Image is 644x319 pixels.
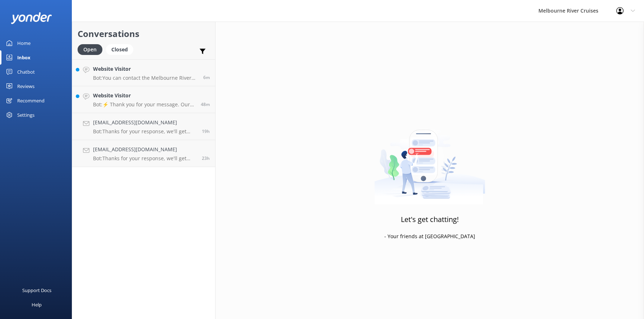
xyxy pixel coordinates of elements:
[78,45,106,53] a: Open
[106,44,133,55] div: Closed
[93,65,198,73] h4: Website Visitor
[201,101,210,107] span: Sep 30 2025 09:40am (UTC +10:00) Australia/Sydney
[17,65,35,79] div: Chatbot
[93,92,195,100] h4: Website Visitor
[17,36,31,50] div: Home
[17,50,31,65] div: Inbox
[401,214,459,225] h3: Let's get chatting!
[93,128,196,135] p: Bot: Thanks for your response, we'll get back to you as soon as we can during opening hours.
[22,283,51,297] div: Support Docs
[374,115,485,204] img: artwork of a man stealing a conversation from at giant smartphone
[72,59,215,86] a: Website VisitorBot:You can contact the Melbourne River Cruises team by emailing [EMAIL_ADDRESS][D...
[78,27,210,41] h2: Conversations
[72,140,215,167] a: [EMAIL_ADDRESS][DOMAIN_NAME]Bot:Thanks for your response, we'll get back to you as soon as we can...
[93,155,196,162] p: Bot: Thanks for your response, we'll get back to you as soon as we can during opening hours.
[11,12,52,24] img: yonder-white-logo.png
[202,155,210,161] span: Sep 29 2025 11:05am (UTC +10:00) Australia/Sydney
[32,297,42,312] div: Help
[17,93,45,108] div: Recommend
[203,74,210,80] span: Sep 30 2025 10:22am (UTC +10:00) Australia/Sydney
[106,45,137,53] a: Closed
[384,232,475,240] p: - Your friends at [GEOGRAPHIC_DATA]
[78,44,102,55] div: Open
[93,75,198,81] p: Bot: You can contact the Melbourne River Cruises team by emailing [EMAIL_ADDRESS][DOMAIN_NAME] or...
[202,128,210,134] span: Sep 29 2025 03:00pm (UTC +10:00) Australia/Sydney
[93,119,196,126] h4: [EMAIL_ADDRESS][DOMAIN_NAME]
[72,113,215,140] a: [EMAIL_ADDRESS][DOMAIN_NAME]Bot:Thanks for your response, we'll get back to you as soon as we can...
[93,101,195,108] p: Bot: ⚡ Thank you for your message. Our office hours are Mon - Fri 9.30am - 5pm. We'll get back to...
[17,108,34,122] div: Settings
[17,79,34,93] div: Reviews
[93,145,196,153] h4: [EMAIL_ADDRESS][DOMAIN_NAME]
[72,86,215,113] a: Website VisitorBot:⚡ Thank you for your message. Our office hours are Mon - Fri 9.30am - 5pm. We'...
